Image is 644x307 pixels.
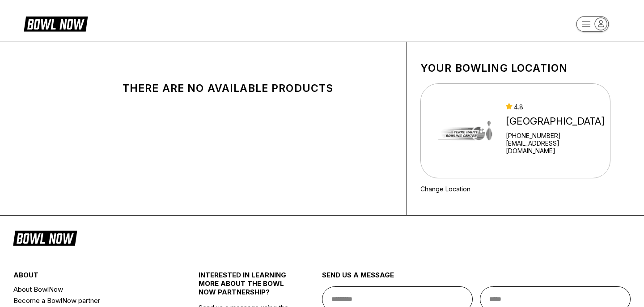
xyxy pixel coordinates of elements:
div: [GEOGRAPHIC_DATA] [506,115,606,127]
div: INTERESTED IN LEARNING MORE ABOUT THE BOWL NOW PARTNERSHIP? [199,271,291,303]
a: [EMAIL_ADDRESS][DOMAIN_NAME] [506,139,606,155]
div: There are no available products [89,82,366,95]
a: About BowlNow [13,284,168,295]
a: Become a BowlNow partner [13,295,168,306]
div: send us a message [322,271,631,286]
div: about [13,271,168,284]
div: [PHONE_NUMBER] [506,132,606,139]
img: Terre Haute Bowling Center [432,97,498,164]
a: Change Location [420,185,470,193]
h1: Your bowling location [420,62,610,74]
div: 4.8 [506,103,606,111]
